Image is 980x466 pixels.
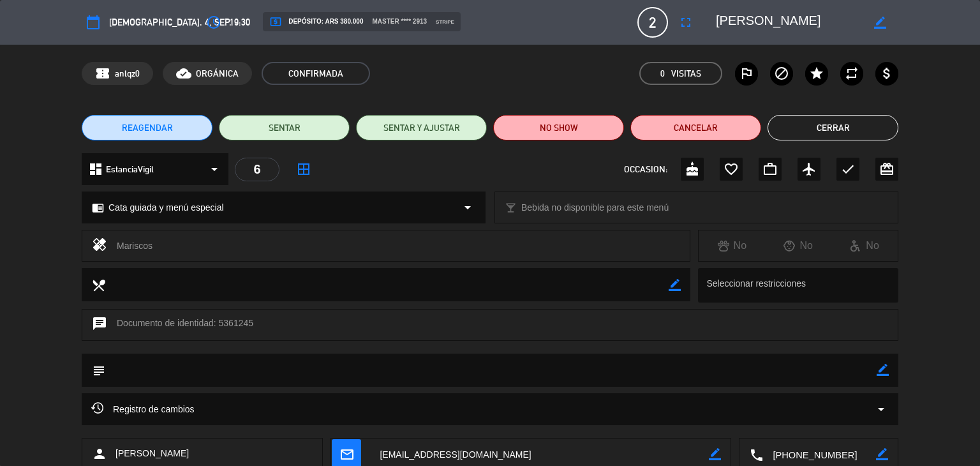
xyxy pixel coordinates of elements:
[521,200,669,215] span: Bebida no disponible para este menú
[624,162,667,177] span: OCCASION:
[660,66,665,81] span: 0
[749,447,763,462] i: local_phone
[91,402,195,417] span: Registro de cambios
[724,162,739,177] i: favorite_border
[269,15,282,28] i: local_atm
[840,162,856,177] i: check
[873,402,889,417] i: arrow_drop_down
[801,162,817,177] i: airplanemode_active
[678,15,694,30] i: fullscreen
[671,66,701,81] em: Visitas
[202,11,225,34] button: access_time
[876,448,888,460] i: border_color
[844,66,859,81] i: repeat
[122,121,173,135] span: REAGENDAR
[674,11,697,34] button: fullscreen
[117,237,680,255] div: Mariscos
[108,200,224,215] span: Cata guiada y menú especial
[92,202,104,214] i: chrome_reader_mode
[765,237,831,254] div: No
[207,162,222,177] i: arrow_drop_down
[262,62,370,85] span: CONFIRMADA
[269,15,363,28] span: Depósito: ARS 380.000
[493,115,624,140] button: NO SHOW
[356,115,487,140] button: SENTAR Y AJUSTAR
[879,162,895,177] i: card_giftcard
[709,448,721,460] i: border_color
[82,11,105,34] button: calendar_today
[339,447,353,461] i: mail_outline
[877,364,889,376] i: border_color
[91,363,105,377] i: subject
[505,202,517,214] i: local_bar
[95,66,110,81] span: confirmation_number
[637,7,668,38] span: 2
[88,162,103,177] i: dashboard
[92,237,107,255] i: healing
[115,66,140,81] span: anlqz0
[92,316,107,334] i: chat
[685,162,700,177] i: cake
[296,162,311,177] i: border_all
[460,200,475,215] i: arrow_drop_down
[106,162,154,177] span: EstanciaVigil
[762,162,778,177] i: work_outline
[235,158,279,181] div: 6
[92,446,107,462] i: person
[879,66,895,81] i: attach_money
[91,278,105,292] i: local_dining
[739,66,754,81] i: outlined_flag
[874,17,886,29] i: border_color
[109,15,232,30] span: [DEMOGRAPHIC_DATA]. 4, sep.
[774,66,789,81] i: block
[82,115,212,140] button: REAGENDAR
[206,15,221,30] i: access_time
[230,15,250,30] span: 19:30
[82,309,898,341] div: Documento de identidad: 5361245
[115,446,189,461] span: [PERSON_NAME]
[669,279,681,291] i: border_color
[85,15,101,30] i: calendar_today
[219,115,350,140] button: SENTAR
[436,18,454,26] span: stripe
[699,237,765,254] div: No
[176,66,191,81] i: cloud_done
[831,237,898,254] div: No
[809,66,824,81] i: star
[768,115,898,140] button: Cerrar
[196,66,239,81] span: ORGÁNICA
[630,115,761,140] button: Cancelar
